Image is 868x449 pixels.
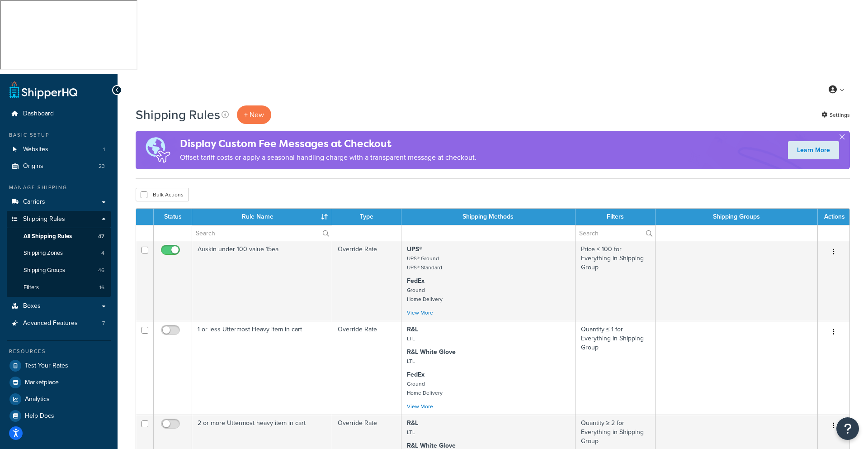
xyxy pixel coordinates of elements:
a: All Shipping Rules 47 [7,228,111,245]
a: Shipping Rules [7,211,111,228]
li: Shipping Zones [7,245,111,262]
th: Status [154,209,192,225]
li: Shipping Groups [7,262,111,279]
td: Quantity ≤ 1 for Everything in Shipping Group [576,321,656,415]
span: Marketplace [25,379,59,387]
a: Websites 1 [7,141,111,158]
td: 1 or less Uttermost Heavy item in cart [192,321,332,415]
a: Origins 23 [7,158,111,175]
small: LTL [407,428,415,436]
span: Origins [23,162,43,170]
li: Origins [7,158,111,175]
a: Settings [821,109,850,121]
span: 4 [101,249,104,257]
small: LTL [407,334,415,343]
a: Help Docs [7,408,111,424]
small: Ground Home Delivery [407,286,443,303]
span: Filters [24,284,39,291]
span: Help Docs [25,412,54,420]
a: Learn More [788,141,839,159]
div: Resources [7,348,111,355]
span: Boxes [23,302,41,310]
a: Shipping Zones 4 [7,245,111,262]
a: Test Your Rates [7,358,111,374]
td: Auskin under 100 value 15ea [192,241,332,321]
li: Filters [7,279,111,296]
td: Override Rate [332,321,401,415]
a: Carriers [7,194,111,210]
span: Advanced Features [23,320,78,327]
strong: R&L [407,325,418,334]
img: duties-banner-06bc72dcb5fe05cb3f9472aba00be2ae8eb53ab6f0d8bb03d382ba314ac3c341.png [136,131,180,169]
th: Type [332,209,401,225]
a: View More [407,402,433,411]
strong: FedEx [407,276,425,286]
a: Shipping Groups 46 [7,262,111,279]
span: 46 [98,267,104,274]
span: 47 [98,233,104,240]
a: Analytics [7,391,111,407]
th: Filters [576,209,656,225]
strong: FedEx [407,370,425,379]
span: 1 [103,146,105,153]
span: Carriers [23,198,45,206]
strong: R&L [407,418,418,428]
span: Websites [23,146,48,153]
a: ShipperHQ Home [9,81,77,99]
strong: R&L White Glove [407,347,456,357]
span: All Shipping Rules [24,233,72,240]
td: Price ≤ 100 for Everything in Shipping Group [576,241,656,321]
button: Open Resource Center [836,417,859,440]
span: Shipping Groups [24,267,65,274]
button: Bulk Actions [136,188,189,201]
th: Rule Name : activate to sort column ascending [192,209,332,225]
input: Search [192,225,332,241]
a: Advanced Features 7 [7,315,111,332]
span: Shipping Rules [23,215,65,223]
th: Shipping Groups [656,209,818,225]
span: Dashboard [23,110,54,118]
th: Actions [818,209,849,225]
a: View More [407,309,433,317]
h4: Display Custom Fee Messages at Checkout [180,136,476,151]
span: 23 [99,162,105,170]
p: + New [237,105,271,124]
div: Manage Shipping [7,184,111,191]
a: Filters 16 [7,279,111,296]
li: Websites [7,141,111,158]
span: 7 [102,320,105,327]
small: UPS® Ground UPS® Standard [407,254,442,272]
div: Basic Setup [7,131,111,139]
small: Ground Home Delivery [407,380,443,397]
input: Search [576,225,655,241]
a: Marketplace [7,374,111,391]
span: Shipping Zones [24,249,63,257]
li: Shipping Rules [7,211,111,297]
p: Offset tariff costs or apply a seasonal handling charge with a transparent message at checkout. [180,151,476,164]
small: LTL [407,357,415,365]
span: Analytics [25,396,50,403]
span: Test Your Rates [25,362,68,370]
li: All Shipping Rules [7,228,111,245]
td: Override Rate [332,241,401,321]
h1: Shipping Rules [136,106,220,124]
li: Advanced Features [7,315,111,332]
span: 16 [99,284,104,291]
a: Dashboard [7,105,111,122]
th: Shipping Methods [401,209,576,225]
a: Boxes [7,298,111,315]
strong: UPS® [407,244,422,254]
